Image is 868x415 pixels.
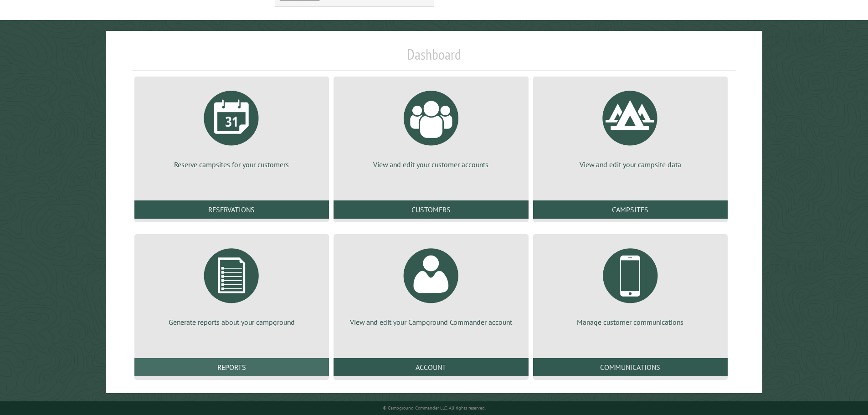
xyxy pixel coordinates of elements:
[145,317,318,327] p: Generate reports about your campground
[145,84,318,169] a: Reserve campsites for your customers
[344,317,517,327] p: View and edit your Campground Commander account
[544,159,717,169] p: View and edit your campsite data
[344,159,517,169] p: View and edit your customer accounts
[544,84,717,169] a: View and edit your campsite data
[145,159,318,169] p: Reserve campsites for your customers
[134,200,329,219] a: Reservations
[334,200,528,219] a: Customers
[334,358,528,376] a: Account
[544,241,717,327] a: Manage customer communications
[344,84,517,169] a: View and edit your customer accounts
[344,241,517,327] a: View and edit your Campground Commander account
[134,358,329,376] a: Reports
[383,405,486,411] small: © Campground Commander LLC. All rights reserved.
[145,241,318,327] a: Generate reports about your campground
[132,46,736,71] h1: Dashboard
[533,200,728,219] a: Campsites
[544,317,717,327] p: Manage customer communications
[533,358,728,376] a: Communications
